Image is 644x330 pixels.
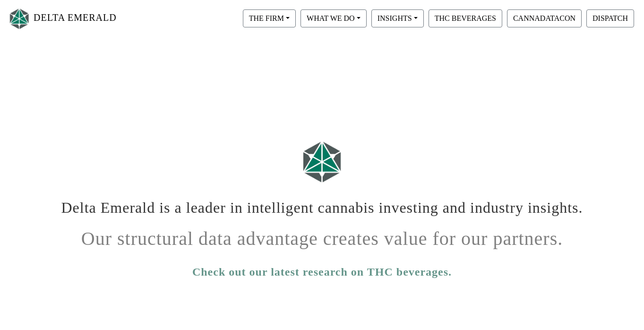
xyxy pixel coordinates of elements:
button: CANNADATACON [507,9,582,27]
button: THC BEVERAGES [429,9,502,27]
a: THC BEVERAGES [426,14,505,22]
button: WHAT WE DO [301,9,367,27]
a: CANNADATACON [505,14,584,22]
img: Logo [8,6,31,31]
button: DISPATCH [586,9,634,27]
button: THE FIRM [243,9,296,27]
a: DISPATCH [584,14,636,22]
a: DELTA EMERALD [8,4,117,34]
button: INSIGHTS [371,9,424,27]
a: Check out our latest research on THC beverages. [192,263,452,280]
img: Logo [299,137,346,186]
h1: Our structural data advantage creates value for our partners. [60,220,584,250]
h1: Delta Emerald is a leader in intelligent cannabis investing and industry insights. [60,191,584,217]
